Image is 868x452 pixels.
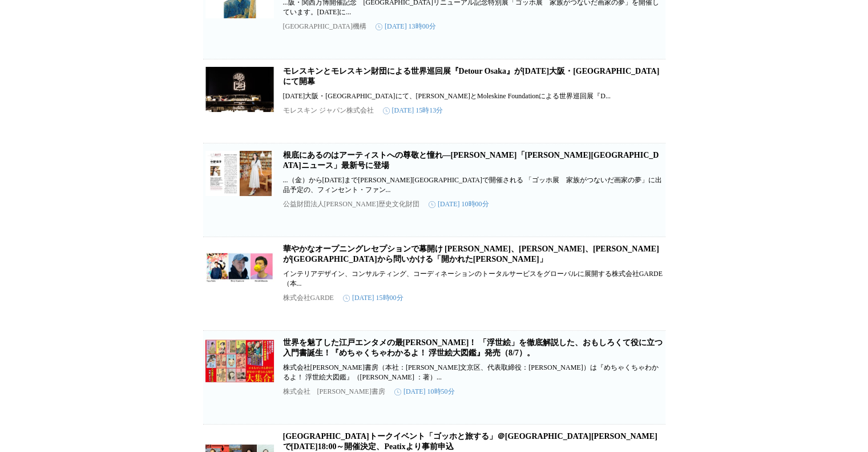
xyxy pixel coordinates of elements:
[283,338,663,357] a: 世界を魅了した江戸エンタメの最[PERSON_NAME]！ 「浮世絵」を徹底解説した、おもしろくて役に立つ入門書誕生！『めちゃくちゃわかるよ！ 浮世絵大図鑑』発売（8/7）。
[343,293,403,303] time: [DATE] 15時00分
[283,175,663,195] p: ...（金）から[DATE]まで[PERSON_NAME][GEOGRAPHIC_DATA]で開催される 「ゴッホ展 家族がつないだ画家の夢」に出品予定の、フィンセント・ファン...
[429,199,489,209] time: [DATE] 10時00分
[283,106,374,115] p: モレスキン ジャパン株式会社
[283,199,419,209] p: 公益財団法人[PERSON_NAME]歴史文化財団
[394,387,455,397] time: [DATE] 10時50分
[205,66,274,112] img: モレスキンとモレスキン財団による世界巡回展『Detour Osaka』が2025大阪・関西万博イタリア館にて開幕
[283,363,663,382] p: 株式会社[PERSON_NAME]書房（本社：[PERSON_NAME]文京区、代表取締役：[PERSON_NAME]）は『めちゃくちゃわかるよ！ 浮世絵大図鑑』（[PERSON_NAME] ：...
[283,22,366,31] p: [GEOGRAPHIC_DATA]機構
[283,245,659,263] a: 華やかなオープニングレセプションで幕開け [PERSON_NAME]、[PERSON_NAME]、[PERSON_NAME]が[GEOGRAPHIC_DATA]から問いかける「開かれた[PERS...
[205,338,274,383] img: 世界を魅了した江戸エンタメの最高峰！ 「浮世絵」を徹底解説した、おもしろくて役に立つ入門書誕生！『めちゃくちゃわかるよ！ 浮世絵大図鑑』発売（8/7）。
[283,67,660,86] a: モレスキンとモレスキン財団による世界巡回展『Detour Osaka』が[DATE]大阪・[GEOGRAPHIC_DATA]にて開幕
[283,269,663,289] p: インテリアデザイン、コンサルティング、コーディネーションのトータルサービスをグローバルに展開する株式会社GARDE（本...
[205,244,274,290] img: 華やかなオープニングレセプションで幕開け Yuya Saito、Shinji Murakami、Hiroshi Masudaがニューヨークから問いかける「開かれた未来」
[283,293,334,303] p: 株式会社GARDE
[383,106,443,115] time: [DATE] 15時13分
[283,387,385,397] p: 株式会社 [PERSON_NAME]書房
[283,91,663,101] p: [DATE]大阪・[GEOGRAPHIC_DATA]にて、[PERSON_NAME]とMoleskine Foundationによる世界巡回展『D...
[376,22,436,31] time: [DATE] 13時00分
[283,432,657,451] a: [GEOGRAPHIC_DATA]トークイベント「ゴッホと旅する」＠[GEOGRAPHIC_DATA][PERSON_NAME]で[DATE]18:00～開催決定、Peatixより事前申込
[283,151,659,170] a: 根底にあるのはアーティストへの尊敬と憧れ―[PERSON_NAME]「[PERSON_NAME][GEOGRAPHIC_DATA]ニュース」最新号に登場
[205,150,274,196] img: 根底にあるのはアーティストへの尊敬と憧れ―中野信子さん「東京都美術館ニュース」最新号に登場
